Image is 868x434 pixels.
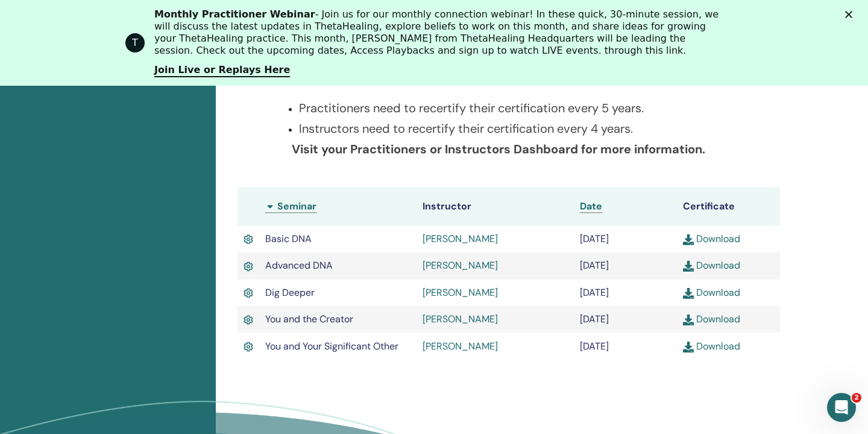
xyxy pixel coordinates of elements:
img: download.svg [683,288,694,299]
td: [DATE] [574,306,677,333]
p: Instructors need to recertify their certification every 4 years. [299,120,734,138]
span: Basic DNA [265,232,312,245]
img: download.svg [683,342,694,353]
img: Active Certificate [244,313,253,327]
img: download.svg [683,234,694,245]
span: Date [580,200,602,212]
div: Profile image for ThetaHealing [125,33,145,53]
p: Practitioners need to recertify their certification every 5 years. [299,99,734,117]
th: Instructor [417,187,574,226]
a: [PERSON_NAME] [423,313,498,325]
a: [PERSON_NAME] [423,232,498,245]
a: [PERSON_NAME] [423,259,498,272]
div: - Join us for our monthly connection webinar! In these quick, 30-minute session, we will discuss ... [154,8,723,57]
img: Active Certificate [244,286,253,300]
a: Date [580,200,602,213]
iframe: Intercom live chat [827,393,856,422]
span: You and Your Significant Other [265,340,398,353]
b: Visit your Practitioners or Instructors Dashboard for more information. [292,141,705,157]
b: Monthly Practitioner Webinar [154,8,315,20]
td: [DATE] [574,252,677,279]
img: download.svg [683,261,694,272]
td: [DATE] [574,333,677,359]
span: 2 [852,393,861,403]
span: Advanced DNA [265,259,333,272]
a: [PERSON_NAME] [423,340,498,353]
a: [PERSON_NAME] [423,286,498,299]
a: Download [683,259,740,272]
img: Active Certificate [244,340,253,354]
span: Dig Deeper [265,286,315,299]
a: Download [683,232,740,245]
h3: Recertification [447,68,571,89]
td: [DATE] [574,226,677,252]
img: Active Certificate [244,232,253,246]
a: Join Live or Replays Here [154,64,290,77]
th: Certificate [677,187,780,226]
img: Active Certificate [244,260,253,273]
span: You and the Creator [265,313,353,325]
a: Download [683,286,740,299]
a: Download [683,340,740,353]
a: Download [683,313,740,325]
div: Zavřít [845,11,857,18]
img: download.svg [683,314,694,325]
td: [DATE] [574,279,677,306]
